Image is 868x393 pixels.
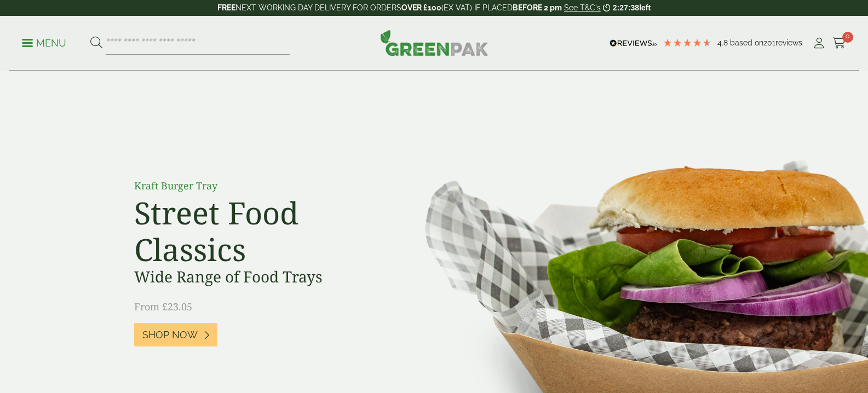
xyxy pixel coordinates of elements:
a: Menu [22,37,66,48]
h3: Wide Range of Food Trays [134,268,381,286]
h2: Street Food Classics [134,194,381,268]
span: reviews [775,38,802,47]
span: Based on [730,38,763,47]
span: From £23.05 [134,300,192,313]
img: GreenPak Supplies [380,30,488,56]
p: Kraft Burger Tray [134,178,381,193]
div: 4.79 Stars [663,38,712,48]
i: My Account [812,38,826,49]
a: See T&C's [564,3,601,12]
p: Menu [22,37,66,50]
strong: BEFORE 2 pm [513,3,562,12]
span: 0 [842,32,853,43]
span: 201 [763,38,775,47]
span: 4.8 [717,38,730,47]
img: REVIEWS.io [610,39,657,47]
strong: FREE [217,3,235,12]
span: left [639,3,651,12]
span: Shop Now [142,329,198,341]
a: 0 [832,35,846,51]
a: Shop Now [134,323,217,346]
i: Cart [832,38,846,49]
span: 2:27:38 [613,3,639,12]
strong: OVER £100 [401,3,441,12]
